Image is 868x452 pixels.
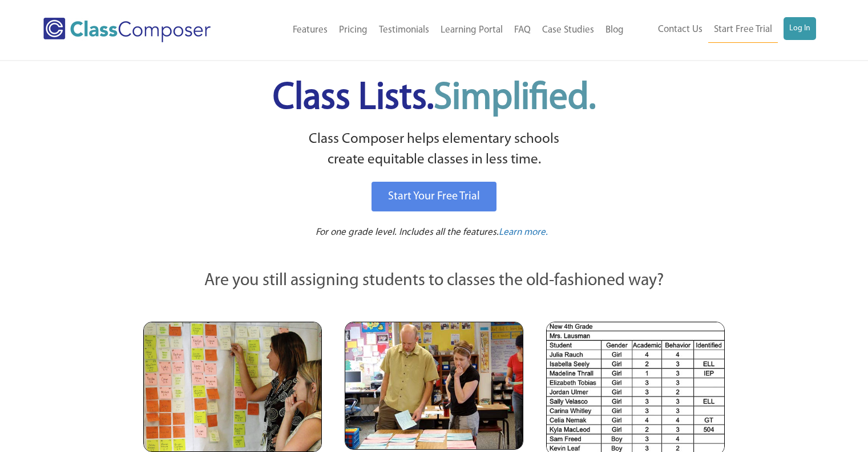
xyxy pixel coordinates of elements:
a: Testimonials [373,18,435,43]
p: Are you still assigning students to classes the old-fashioned way? [143,269,725,294]
a: Learning Portal [435,18,508,43]
a: FAQ [508,18,536,43]
span: Start Your Free Trial [388,191,480,202]
a: Start Your Free Trial [372,182,496,211]
a: Case Studies [536,18,600,43]
a: Pricing [333,18,373,43]
nav: Header Menu [247,18,629,43]
span: For one grade level. Includes all the features. [316,227,499,237]
span: Class Lists. [273,80,596,117]
a: Blog [600,18,629,43]
span: Simplified. [434,80,596,117]
a: Contact Us [652,17,708,42]
img: Class Composer [43,18,211,42]
a: Features [287,18,333,43]
img: Teachers Looking at Sticky Notes [143,322,322,452]
a: Log In [784,17,816,40]
a: Learn more. [499,226,548,240]
span: Learn more. [499,227,548,237]
nav: Header Menu [629,17,816,43]
p: Class Composer helps elementary schools create equitable classes in less time. [142,129,727,171]
a: Start Free Trial [708,17,778,43]
img: Blue and Pink Paper Cards [345,322,523,449]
